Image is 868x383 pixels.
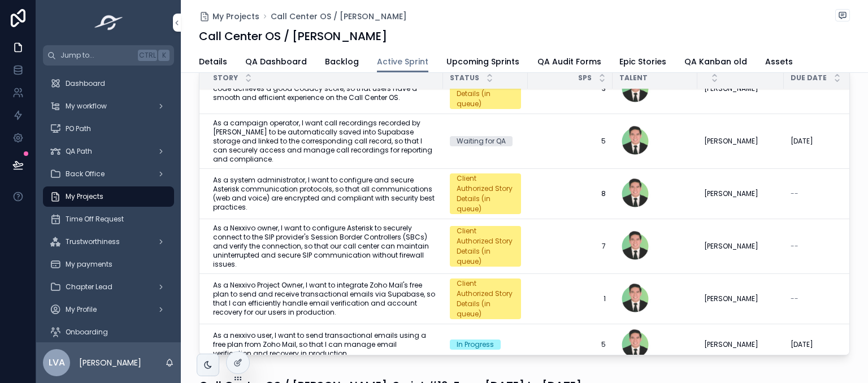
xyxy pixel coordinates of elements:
span: Assets [765,56,793,67]
div: Client Authorized Story Details (in queue) [457,173,514,214]
span: My workflow [66,102,107,111]
a: 5 [535,340,606,349]
span: -- [791,294,798,303]
a: Trustworthiness [43,232,174,252]
a: -- [791,189,862,198]
span: [PERSON_NAME] [704,189,758,198]
a: [DATE] [791,340,862,349]
a: QA Dashboard [245,51,307,74]
a: 7 [535,242,606,251]
a: [PERSON_NAME] [704,340,777,349]
a: [DATE] [791,137,862,146]
span: Backlog [325,56,359,67]
button: Jump to...CtrlK [43,45,174,66]
span: My Projects [212,11,259,22]
span: [DATE] [791,340,813,349]
img: App logo [91,14,127,32]
a: Onboarding [43,322,174,342]
a: As a Nexxivo Project Owner, I want to integrate Zoho Mail's free plan to send and receive transac... [213,281,436,317]
a: Client Authorized Story Details (in queue) [450,173,521,214]
a: QA Kanban old [684,51,747,74]
span: My payments [66,260,112,269]
span: -- [791,242,798,251]
a: [PERSON_NAME] [704,242,777,251]
span: [PERSON_NAME] [704,294,758,303]
span: Trustworthiness [66,237,120,246]
span: QA Path [66,147,92,156]
span: -- [791,189,798,198]
span: Due Date [791,73,827,82]
span: K [159,51,168,60]
span: QA Kanban old [684,56,747,67]
a: In Progress [450,340,521,350]
a: PO Path [43,119,174,139]
a: 1 [535,294,606,303]
a: Backlog [325,51,359,74]
span: SPs [578,73,592,82]
a: My payments [43,254,174,275]
div: scrollable content [36,66,181,342]
div: Client Authorized Story Details (in queue) [457,226,514,267]
span: QA Dashboard [245,56,307,67]
span: Details [199,56,227,67]
a: Active Sprint [377,51,428,73]
span: LVA [49,356,65,369]
span: My Projects [66,192,103,201]
a: My Projects [43,186,174,207]
a: My Profile [43,299,174,320]
a: Assets [765,51,793,74]
a: [PERSON_NAME] [704,294,777,303]
span: Story [213,73,238,82]
a: Back Office [43,164,174,184]
a: Upcoming Sprints [446,51,519,74]
a: Waiting for QA [450,136,521,146]
span: Ctrl [138,50,157,61]
span: PO Path [66,124,91,133]
a: [PERSON_NAME] [704,189,777,198]
a: [PERSON_NAME] [704,137,777,146]
span: My Profile [66,305,97,314]
p: [PERSON_NAME] [79,357,141,368]
span: Back Office [66,169,105,179]
a: 5 [535,137,606,146]
span: Jump to... [60,51,133,60]
span: [PERSON_NAME] [704,340,758,349]
span: Upcoming Sprints [446,56,519,67]
a: My workflow [43,96,174,116]
a: Dashboard [43,73,174,94]
a: As a system administrator, I want to configure and secure Asterisk communication protocols, so th... [213,176,436,212]
div: In Progress [457,340,494,350]
a: QA Path [43,141,174,162]
div: Client Authorized Story Details (in queue) [457,278,514,319]
a: Epic Stories [619,51,666,74]
a: Chapter Lead [43,277,174,297]
span: [PERSON_NAME] [704,242,758,251]
span: Talent [619,73,648,82]
a: -- [791,242,862,251]
span: Epic Stories [619,56,666,67]
span: QA Audit Forms [537,56,601,67]
a: As a campaign operator, I want call recordings recorded by [PERSON_NAME] to be automatically save... [213,119,436,164]
a: As a Nexxivo owner, I want to configure Asterisk to securely connect to the SIP provider's Sessio... [213,224,436,269]
a: Time Off Request [43,209,174,229]
span: Onboarding [66,328,108,337]
a: Details [199,51,227,74]
a: As a nexxivo user, I want to send transactional emails using a free plan from Zoho Mail, so that ... [213,331,436,358]
div: Waiting for QA [457,136,506,146]
a: Call Center OS / [PERSON_NAME] [271,11,407,22]
span: Chapter Lead [66,282,112,291]
h1: Call Center OS / [PERSON_NAME] [199,28,387,44]
a: 8 [535,189,606,198]
span: [PERSON_NAME] [704,137,758,146]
